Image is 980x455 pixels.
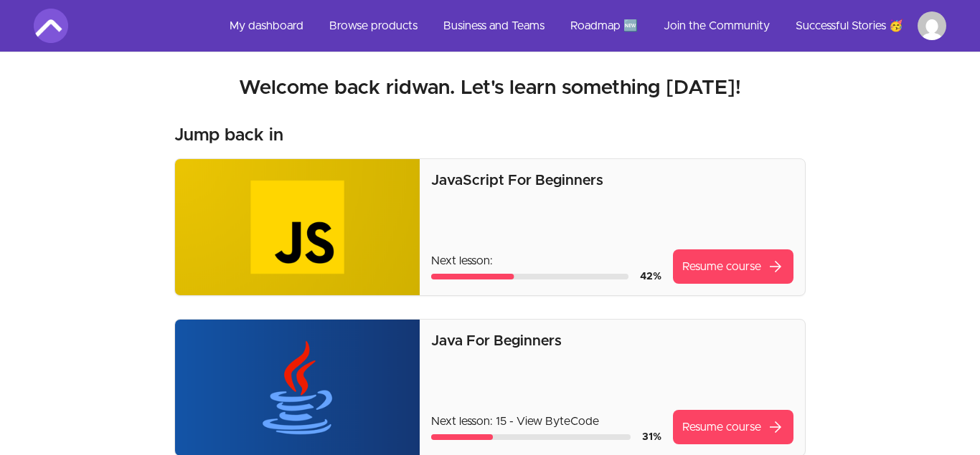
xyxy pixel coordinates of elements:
[174,124,283,147] h3: Jump back in
[767,258,784,275] span: arrow_forward
[431,274,628,279] div: Course progress
[218,9,946,43] nav: Main
[431,171,793,191] p: JavaScript For Beginners
[652,9,781,43] a: Join the Community
[784,9,915,43] a: Successful Stories 🥳
[34,75,946,101] h2: Welcome back ridwan. Let's learn something [DATE]!
[642,432,661,442] span: 31 %
[431,252,661,269] p: Next lesson:
[673,249,793,284] a: Resume coursearrow_forward
[175,159,420,295] img: Product image for JavaScript For Beginners
[918,11,946,40] img: Profile image for ridwan abdulrasheed
[431,331,793,351] p: Java For Beginners
[431,434,631,440] div: Course progress
[318,9,429,43] a: Browse products
[218,9,315,43] a: My dashboard
[34,9,68,43] img: Amigoscode logo
[640,272,661,282] span: 42 %
[431,413,661,430] p: Next lesson: 15 - View ByteCode
[432,9,556,43] a: Business and Teams
[559,9,649,43] a: Roadmap 🆕
[767,418,784,436] span: arrow_forward
[673,410,793,444] a: Resume coursearrow_forward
